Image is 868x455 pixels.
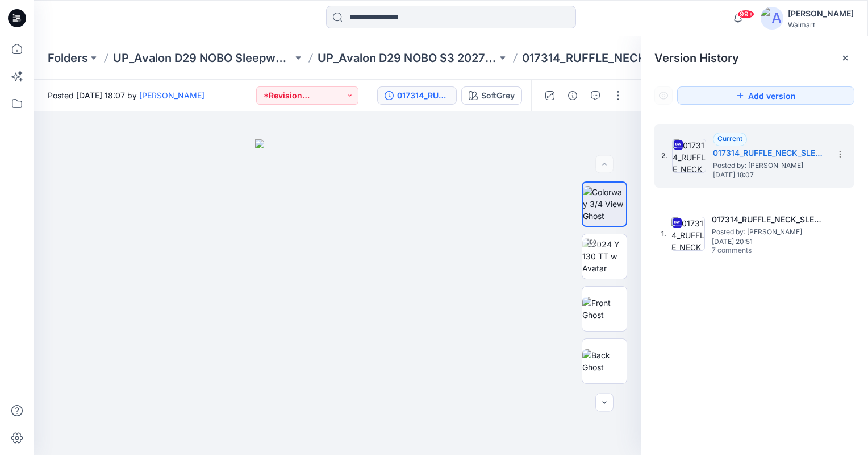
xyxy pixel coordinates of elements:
[654,51,739,65] span: Version History
[713,160,827,171] span: Posted by: Sandra Anaya
[582,297,627,321] img: Front Ghost
[712,213,825,226] h5: 017314_RUFFLE_NECK_SLEEP_ROMPER
[48,50,88,66] a: Folders
[671,217,705,251] img: 017314_RUFFLE_NECK_SLEEP_ROMPER
[377,86,457,105] button: 017314_RUFFLE_NECK_SLEEP_ROMPER
[761,7,783,30] img: avatar
[522,50,702,66] p: 017314_RUFFLE_NECK_SLEEP_ROMPER
[397,89,449,102] div: 017314_RUFFLE_NECK_SLEEP_ROMPER
[139,90,205,100] a: [PERSON_NAME]
[564,86,582,105] button: Details
[677,86,854,105] button: Add version
[712,226,825,238] span: Posted by: Sandra Anaya
[318,50,497,66] a: UP_Avalon D29 NOBO S3 2027 Sleepwear
[712,238,825,246] span: [DATE] 20:51
[737,10,754,19] span: 99+
[661,151,667,161] span: 2.
[841,53,850,63] button: Close
[481,89,515,102] div: SoftGrey
[788,20,854,29] div: Walmart
[654,86,673,105] button: Show Hidden Versions
[583,186,626,222] img: Colorway 3/4 View Ghost
[712,246,791,255] span: 7 comments
[48,89,205,101] span: Posted [DATE] 18:07 by
[713,146,827,160] h5: 017314_RUFFLE_NECK_SLEEP_ROMPER
[717,134,742,143] span: Current
[661,229,666,239] span: 1.
[672,139,706,173] img: 017314_RUFFLE_NECK_SLEEP_ROMPER
[788,7,854,20] div: [PERSON_NAME]
[255,139,420,455] img: eyJhbGciOiJIUzI1NiIsImtpZCI6IjAiLCJzbHQiOiJzZXMiLCJ0eXAiOiJKV1QifQ.eyJkYXRhIjp7InR5cGUiOiJzdG9yYW...
[713,171,827,179] span: [DATE] 18:07
[461,86,522,105] button: SoftGrey
[113,50,293,66] a: UP_Avalon D29 NOBO Sleepwear
[582,349,627,373] img: Back Ghost
[582,238,627,274] img: 2024 Y 130 TT w Avatar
